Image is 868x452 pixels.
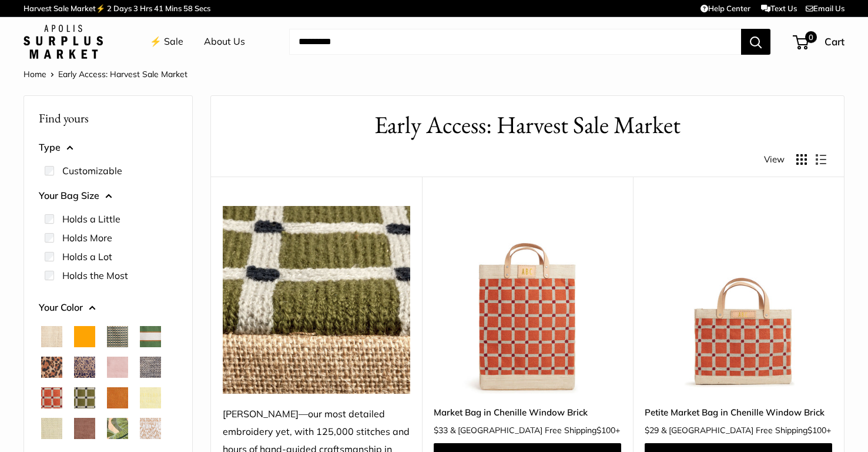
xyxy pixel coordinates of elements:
span: 58 [183,4,193,13]
button: Court Green [140,326,161,347]
span: & [GEOGRAPHIC_DATA] Free Shipping + [661,426,831,434]
span: Days [113,4,132,13]
a: 0 Cart [794,32,844,51]
input: Search... [289,29,741,55]
label: Holds the Most [62,268,128,282]
span: $100 [596,425,615,436]
img: Market Bag in Chenille Window Brick [434,206,621,394]
a: Help Center [701,4,750,13]
a: Email Us [806,4,844,13]
label: Holds a Little [62,212,120,226]
button: Palm Leaf [107,418,128,439]
span: 2 [107,4,112,13]
span: Mins [165,4,182,13]
button: Display products as list [816,154,826,165]
button: Your Color [39,299,177,317]
button: Cheetah [41,357,62,378]
img: Petite Market Bag in Chenille Window Brick [645,206,832,394]
button: Chenille Window Sage [74,387,95,408]
span: Cart [825,35,844,48]
button: Natural [41,326,62,347]
span: $33 [434,425,448,436]
a: Home [24,69,46,79]
span: 41 [154,4,163,13]
button: Cognac [107,387,128,408]
button: Mint Sorbet [41,418,62,439]
a: Petite Market Bag in Chenille Window Brick [645,406,832,419]
button: Display products as grid [796,154,807,165]
span: Secs [195,4,210,13]
a: Market Bag in Chenille Window BrickMarket Bag in Chenille Window Brick [434,206,621,394]
h1: Early Access: Harvest Sale Market [229,108,826,142]
button: Orange [74,326,95,347]
button: Daisy [140,387,161,408]
button: Green Gingham [107,326,128,347]
button: Your Bag Size [39,187,177,205]
button: Search [741,29,770,55]
p: Find yours [39,107,177,129]
button: White Porcelain [140,418,161,439]
label: Customizable [62,164,122,178]
span: $100 [807,425,826,436]
span: $29 [645,425,659,436]
button: Chenille Window Brick [41,387,62,408]
a: Market Bag in Chenille Window Brick [434,406,621,419]
img: Chenille—our most detailed embroidery yet, with 125,000 stitches and hours of hand-guided craftsm... [223,206,410,394]
span: 3 [133,4,138,13]
a: Text Us [761,4,797,13]
nav: Breadcrumb [24,67,187,82]
span: 0 [805,31,817,43]
button: Mustang [74,418,95,439]
img: Apolis: Surplus Market [24,25,103,59]
a: About Us [204,33,245,51]
span: View [764,151,785,168]
label: Holds a Lot [62,250,112,264]
a: Petite Market Bag in Chenille Window BrickPetite Market Bag in Chenille Window Brick [645,206,832,394]
span: & [GEOGRAPHIC_DATA] Free Shipping + [450,426,620,434]
span: Hrs [140,4,152,13]
span: Early Access: Harvest Sale Market [58,69,187,79]
button: Blue Porcelain [74,357,95,378]
label: Holds More [62,231,112,245]
button: Blush [107,357,128,378]
a: ⚡️ Sale [150,33,183,51]
button: Chambray [140,357,161,378]
button: Type [39,139,177,157]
